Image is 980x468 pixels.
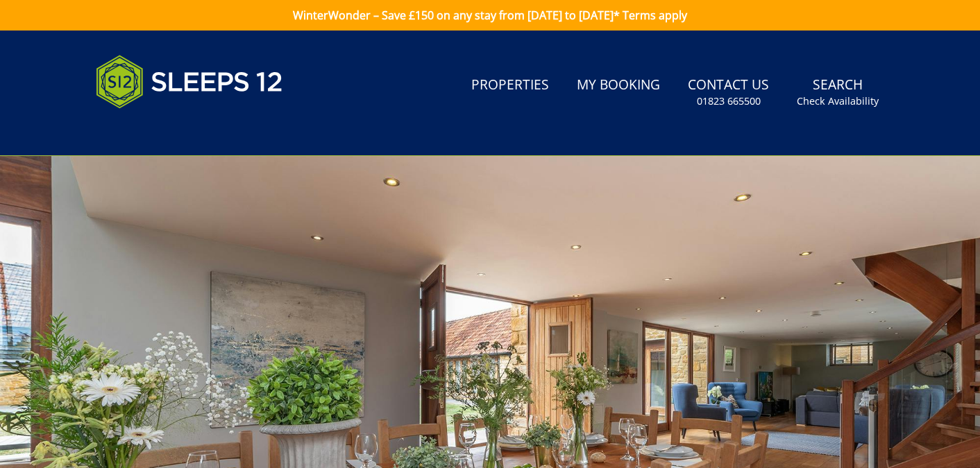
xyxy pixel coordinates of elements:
[697,94,761,108] small: 01823 665500
[797,94,879,108] small: Check Availability
[682,70,775,115] a: Contact Us01823 665500
[466,70,555,101] a: Properties
[791,70,884,115] a: SearchCheck Availability
[89,125,235,137] iframe: Customer reviews powered by Trustpilot
[96,47,283,116] img: Sleeps 12
[571,70,666,101] a: My Booking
